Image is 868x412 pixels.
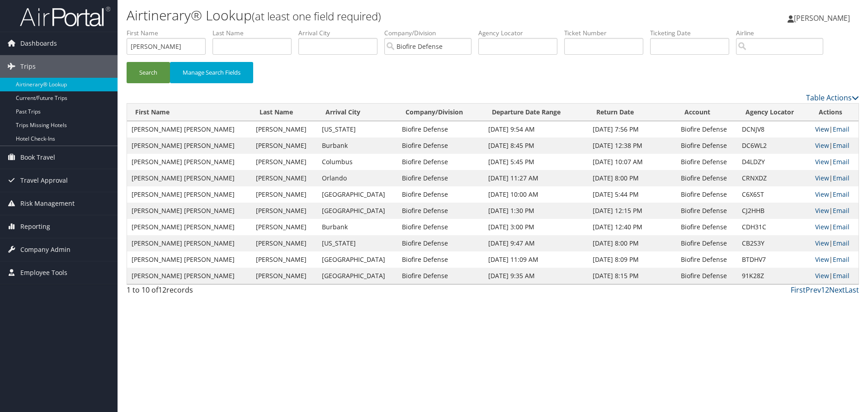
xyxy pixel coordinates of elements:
[833,223,849,231] a: Email
[737,203,811,219] td: CJ2HHB
[298,28,384,38] label: Arrival City
[317,203,397,219] td: [GEOGRAPHIC_DATA]
[815,206,829,215] a: View
[833,190,849,199] a: Email
[484,121,588,137] td: [DATE] 9:54 AM
[317,137,397,154] td: Burbank
[811,268,859,284] td: |
[676,104,737,121] th: Account: activate to sort column ascending
[811,137,859,154] td: |
[127,154,251,170] td: [PERSON_NAME] [PERSON_NAME]
[384,28,478,38] label: Company/Division
[676,137,737,154] td: Biofire Defense
[676,235,737,251] td: Biofire Defense
[825,285,829,295] a: 2
[815,255,829,264] a: View
[588,121,676,137] td: [DATE] 7:56 PM
[737,154,811,170] td: D4LDZY
[737,121,811,137] td: DCNJV8
[251,137,317,154] td: [PERSON_NAME]
[158,285,166,295] span: 12
[676,170,737,186] td: Biofire Defense
[397,104,484,121] th: Company/Division
[127,284,300,300] div: 1 to 10 of records
[251,251,317,268] td: [PERSON_NAME]
[588,235,676,251] td: [DATE] 8:00 PM
[127,186,251,203] td: [PERSON_NAME] [PERSON_NAME]
[737,170,811,186] td: CRNXDZ
[484,137,588,154] td: [DATE] 8:45 PM
[676,154,737,170] td: Biofire Defense
[815,223,829,231] a: View
[788,5,859,32] a: [PERSON_NAME]
[833,141,849,150] a: Email
[20,192,75,215] span: Risk Management
[317,154,397,170] td: Columbus
[20,32,57,55] span: Dashboards
[127,121,251,137] td: [PERSON_NAME] [PERSON_NAME]
[806,93,859,103] a: Table Actions
[588,154,676,170] td: [DATE] 10:07 AM
[564,28,650,38] label: Ticket Number
[737,268,811,284] td: 91K28Z
[737,219,811,235] td: CDH31C
[737,137,811,154] td: DC6WL2
[317,235,397,251] td: [US_STATE]
[20,146,55,169] span: Book Travel
[397,186,484,203] td: Biofire Defense
[251,235,317,251] td: [PERSON_NAME]
[127,203,251,219] td: [PERSON_NAME] [PERSON_NAME]
[127,28,212,38] label: First Name
[251,104,317,121] th: Last Name: activate to sort column ascending
[317,104,397,121] th: Arrival City: activate to sort column ascending
[397,170,484,186] td: Biofire Defense
[815,271,829,280] a: View
[676,186,737,203] td: Biofire Defense
[588,219,676,235] td: [DATE] 12:40 PM
[170,62,253,83] button: Manage Search Fields
[127,104,251,121] th: First Name: activate to sort column ascending
[251,121,317,137] td: [PERSON_NAME]
[20,55,36,78] span: Trips
[127,251,251,268] td: [PERSON_NAME] [PERSON_NAME]
[484,235,588,251] td: [DATE] 9:47 AM
[833,239,849,247] a: Email
[484,154,588,170] td: [DATE] 5:45 PM
[212,28,298,38] label: Last Name
[811,186,859,203] td: |
[833,157,849,166] a: Email
[815,190,829,199] a: View
[791,285,806,295] a: First
[20,215,50,238] span: Reporting
[676,219,737,235] td: Biofire Defense
[127,235,251,251] td: [PERSON_NAME] [PERSON_NAME]
[815,125,829,133] a: View
[317,219,397,235] td: Burbank
[484,219,588,235] td: [DATE] 3:00 PM
[588,186,676,203] td: [DATE] 5:44 PM
[794,13,850,23] span: [PERSON_NAME]
[127,137,251,154] td: [PERSON_NAME] [PERSON_NAME]
[811,170,859,186] td: |
[484,251,588,268] td: [DATE] 11:09 AM
[676,251,737,268] td: Biofire Defense
[251,268,317,284] td: [PERSON_NAME]
[251,154,317,170] td: [PERSON_NAME]
[127,268,251,284] td: [PERSON_NAME] [PERSON_NAME]
[484,268,588,284] td: [DATE] 9:35 AM
[317,186,397,203] td: [GEOGRAPHIC_DATA]
[317,170,397,186] td: Orlando
[676,268,737,284] td: Biofire Defense
[806,285,821,295] a: Prev
[397,251,484,268] td: Biofire Defense
[317,121,397,137] td: [US_STATE]
[588,203,676,219] td: [DATE] 12:15 PM
[811,251,859,268] td: |
[20,169,68,192] span: Travel Approval
[397,203,484,219] td: Biofire Defense
[737,235,811,251] td: CB2S3Y
[588,104,676,121] th: Return Date: activate to sort column ascending
[397,121,484,137] td: Biofire Defense
[811,154,859,170] td: |
[650,28,736,38] label: Ticketing Date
